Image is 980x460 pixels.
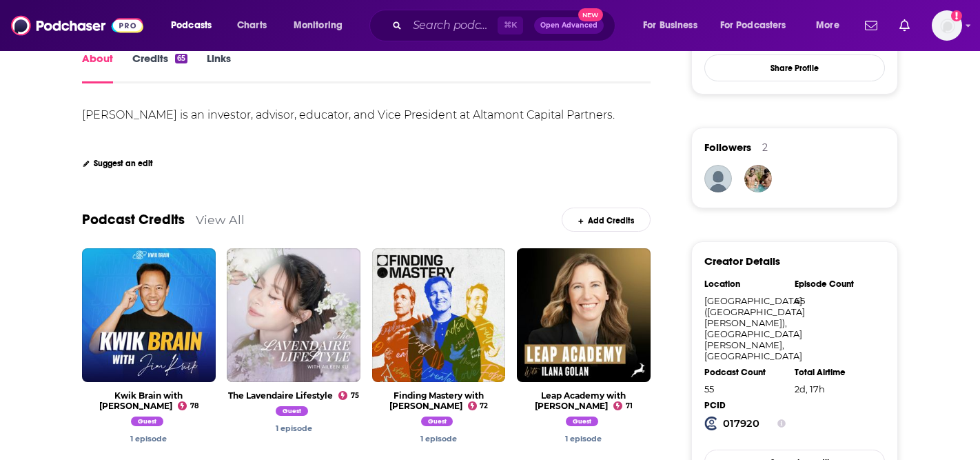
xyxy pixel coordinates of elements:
[130,434,167,443] a: Sahil Bloom
[643,16,697,35] span: For Business
[932,10,962,41] button: Show profile menu
[131,419,167,428] a: Sahil Bloom
[932,10,962,41] img: User Profile
[704,141,751,154] span: Followers
[566,419,602,428] a: Sahil Bloom
[711,14,806,37] button: open menu
[540,22,598,29] span: Open Advanced
[190,403,198,409] span: 78
[704,254,780,268] h3: Creator Details
[99,390,183,411] a: Kwik Brain with Jim Kwik
[762,141,768,154] div: 2
[704,367,786,378] div: Podcast Count
[498,17,523,34] span: ⌘ K
[704,295,786,361] div: [GEOGRAPHIC_DATA] ([GEOGRAPHIC_DATA][PERSON_NAME]), [GEOGRAPHIC_DATA][PERSON_NAME], [GEOGRAPHIC_D...
[294,16,343,35] span: Monitoring
[932,10,962,41] span: Logged in as megcassidy
[777,417,786,430] button: Show Info
[421,419,457,428] a: Sahil Bloom
[535,390,626,411] a: Leap Academy with Ilana Golan
[82,108,615,121] div: [PERSON_NAME] is an investor, advisor, educator, and Vice President at Altamont Capital Partners.
[228,14,275,37] a: Charts
[382,10,629,41] div: Search podcasts, credits, & more...
[276,408,312,418] a: Sahil Bloom
[468,401,489,410] a: 72
[633,14,715,37] button: open menu
[720,16,786,35] span: For Podcasters
[161,14,229,37] button: open menu
[207,52,231,83] a: Links
[806,14,857,37] button: open menu
[284,14,360,37] button: open menu
[534,17,604,34] button: Open AdvancedNew
[11,12,143,39] img: Podchaser - Follow, Share and Rate Podcasts
[816,16,839,35] span: More
[131,417,163,426] span: Guest
[566,417,598,426] span: Guest
[562,208,651,232] a: Add Credits
[951,10,962,21] svg: Add a profile image
[480,403,488,409] span: 72
[795,383,825,394] span: 65 hours, 10 minutes, 38 seconds
[894,14,915,37] a: Show notifications dropdown
[626,403,633,409] span: 71
[338,391,359,400] a: 75
[704,279,786,290] div: Location
[389,390,484,411] a: Finding Mastery with Dr. Michael Gervais
[171,16,212,35] span: Podcasts
[744,165,772,192] img: Nachoo_Ortiz
[421,417,453,426] span: Guest
[178,401,198,410] a: 78
[196,212,245,227] a: View All
[407,14,498,37] input: Search podcasts, credits, & more...
[228,390,333,401] a: The Lavendaire Lifestyle
[704,54,885,81] button: Share Profile
[704,383,786,394] div: 55
[132,52,187,83] a: Credits65
[175,54,187,63] div: 65
[420,434,457,443] a: Sahil Bloom
[237,16,267,35] span: Charts
[704,165,732,192] img: CuredPodcasts
[704,400,786,411] div: PCID
[795,279,876,290] div: Episode Count
[859,14,883,37] a: Show notifications dropdown
[723,417,759,430] strong: 017920
[704,417,718,430] img: Podchaser Creator ID logo
[795,295,876,306] div: 65
[795,367,876,378] div: Total Airtime
[613,401,633,410] a: 71
[82,159,153,168] a: Suggest an edit
[82,52,113,83] a: About
[82,211,185,228] a: Podcast Credits
[276,406,308,416] span: Guest
[276,423,312,433] a: Sahil Bloom
[578,8,603,21] span: New
[351,393,359,399] span: 75
[565,434,602,443] a: Sahil Bloom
